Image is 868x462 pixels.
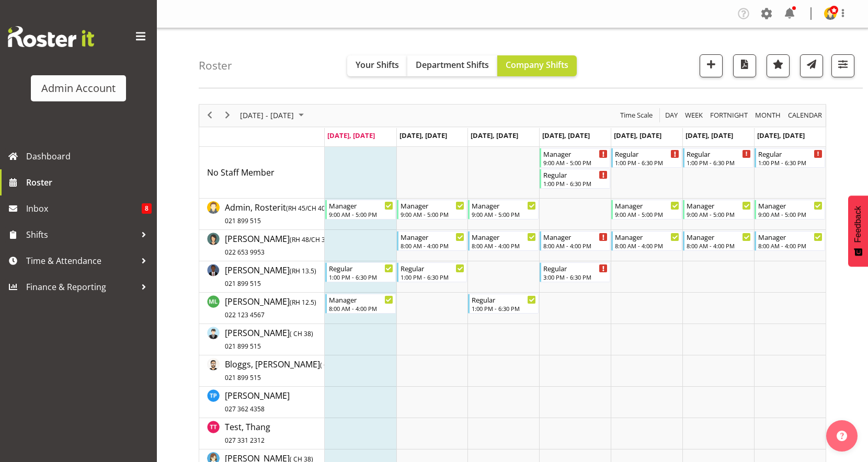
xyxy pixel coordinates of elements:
[329,200,393,211] div: Manager
[225,296,316,320] span: [PERSON_NAME]
[497,55,577,76] button: Company Shifts
[468,231,539,251] div: Doe, Jane"s event - Manager Begin From Wednesday, September 24, 2025 at 8:00:00 AM GMT+07:00 Ends...
[221,109,235,122] button: Next
[687,148,751,159] div: Regular
[199,261,325,293] td: Green, Fred resource
[290,329,313,338] span: ( CH 38)
[356,59,399,71] span: Your Shifts
[26,175,152,190] span: Roster
[238,109,309,122] button: September 2025
[201,105,219,126] div: previous period
[225,373,261,382] span: 021 899 515
[540,169,610,189] div: No Staff Member"s event - Regular Begin From Thursday, September 25, 2025 at 1:00:00 PM GMT+07:00...
[225,233,331,257] span: [PERSON_NAME]
[800,54,823,77] button: Send a list of all shifts for the selected filtered period to all rostered employees.
[286,204,327,213] span: ( CH 40)
[615,200,679,211] div: Manager
[753,109,783,122] button: Timeline Month
[543,263,608,273] div: Regular
[207,167,275,178] span: No Staff Member
[329,263,393,273] div: Regular
[401,200,465,211] div: Manager
[199,355,325,387] td: Bloggs, Joe resource
[831,54,854,77] button: Filter Shifts
[290,235,331,244] span: ( CH 38)
[225,358,344,383] a: Bloggs, [PERSON_NAME](CH 38)021 899 515
[543,273,608,281] div: 3:00 PM - 6:30 PM
[199,199,325,230] td: Admin, Rosterit resource
[757,131,805,140] span: [DATE], [DATE]
[225,310,265,319] span: 022 123 4567
[687,241,751,250] div: 8:00 AM - 4:00 PM
[758,241,823,250] div: 8:00 AM - 4:00 PM
[8,26,94,47] img: Rosterit website logo
[199,147,325,199] td: No Staff Member resource
[755,231,825,251] div: Doe, Jane"s event - Manager Begin From Sunday, September 28, 2025 at 8:00:00 AM GMT+07:00 Ends At...
[471,131,518,140] span: [DATE], [DATE]
[540,148,610,168] div: No Staff Member"s event - Manager Begin From Thursday, September 25, 2025 at 9:00:00 AM GMT+07:00...
[397,200,467,220] div: Admin, Rosterit"s event - Manager Begin From Tuesday, September 23, 2025 at 9:00:00 AM GMT+07:00 ...
[472,210,536,218] div: 9:00 AM - 5:00 PM
[225,248,265,257] span: 022 653 9953
[225,279,261,288] span: 021 899 515
[472,241,536,250] div: 8:00 AM - 4:00 PM
[329,210,393,218] div: 9:00 AM - 5:00 PM
[758,158,823,167] div: 1:00 PM - 6:30 PM
[292,267,314,275] span: RH 13.5
[329,273,393,281] div: 1:00 PM - 6:30 PM
[664,109,679,122] span: Day
[26,253,136,269] span: Time & Attendance
[225,421,270,446] a: Test, Thang027 331 2312
[683,148,753,168] div: No Staff Member"s event - Regular Begin From Saturday, September 27, 2025 at 1:00:00 PM GMT+07:00...
[399,131,447,140] span: [DATE], [DATE]
[767,54,790,77] button: Highlight an important date within the roster.
[347,55,407,76] button: Your Shifts
[239,109,295,122] span: [DATE] - [DATE]
[401,273,465,281] div: 1:00 PM - 6:30 PM
[758,232,823,242] div: Manager
[225,342,261,351] span: 021 899 515
[615,148,679,159] div: Regular
[225,201,327,226] a: Admin, Rosterit(RH 45/CH 40)021 899 515
[225,233,331,258] a: [PERSON_NAME](RH 48/CH 38)022 653 9953
[758,200,823,211] div: Manager
[543,232,608,242] div: Manager
[26,227,136,242] span: Shifts
[320,361,344,369] span: ( CH 38)
[619,109,655,122] button: Time Scale
[543,169,608,180] div: Regular
[225,216,261,225] span: 021 899 515
[684,109,704,122] span: Week
[26,148,152,164] span: Dashboard
[329,304,393,313] div: 8:00 AM - 4:00 PM
[472,232,536,242] div: Manager
[543,148,608,159] div: Manager
[225,359,344,383] span: Bloggs, [PERSON_NAME]
[325,262,396,282] div: Green, Fred"s event - Regular Begin From Monday, September 22, 2025 at 1:00:00 PM GMT+07:00 Ends ...
[543,158,608,167] div: 9:00 AM - 5:00 PM
[225,327,313,351] span: [PERSON_NAME]
[236,105,310,126] div: September 22 - 28, 2025
[397,231,467,251] div: Doe, Jane"s event - Manager Begin From Tuesday, September 23, 2025 at 8:00:00 AM GMT+07:00 Ends A...
[26,201,142,216] span: Inbox
[329,294,393,305] div: Manager
[199,60,232,72] h4: Roster
[683,200,753,220] div: Admin, Rosterit"s event - Manager Begin From Saturday, September 27, 2025 at 9:00:00 AM GMT+07:00...
[468,294,539,314] div: Little, Mike"s event - Regular Begin From Wednesday, September 24, 2025 at 1:00:00 PM GMT+07:00 E...
[683,231,753,251] div: Doe, Jane"s event - Manager Begin From Saturday, September 27, 2025 at 8:00:00 AM GMT+07:00 Ends ...
[700,54,723,77] button: Add a new shift
[786,109,824,122] button: Month
[754,109,782,122] span: Month
[687,200,751,211] div: Manager
[615,232,679,242] div: Manager
[755,200,825,220] div: Admin, Rosterit"s event - Manager Begin From Sunday, September 28, 2025 at 9:00:00 AM GMT+07:00 E...
[203,109,217,122] button: Previous
[290,267,316,275] span: ( )
[614,131,661,140] span: [DATE], [DATE]
[401,210,465,218] div: 9:00 AM - 5:00 PM
[199,387,325,418] td: Pham, Thang resource
[683,109,705,122] button: Timeline Week
[540,262,610,282] div: Green, Fred"s event - Regular Begin From Thursday, September 25, 2025 at 3:00:00 PM GMT+07:00 End...
[401,263,465,273] div: Regular
[824,7,837,20] img: admin-rosteritf9cbda91fdf824d97c9d6345b1f660ea.png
